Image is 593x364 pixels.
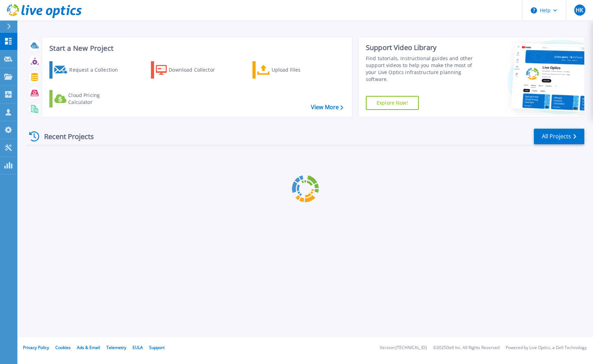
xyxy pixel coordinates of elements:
a: Support [149,345,165,350]
li: Version: [TECHNICAL_ID] [380,346,427,350]
div: Request a Collection [69,63,125,77]
span: HK [576,7,583,13]
h3: Start a New Project [49,45,343,52]
a: Telemetry [106,345,126,350]
a: Explore Now! [366,96,419,110]
a: View More [311,104,343,111]
a: All Projects [534,129,584,144]
a: Privacy Policy [23,345,49,350]
a: Cookies [55,345,71,350]
a: Request a Collection [49,61,127,79]
a: Ads & Email [77,345,100,350]
div: Download Collector [169,63,224,77]
a: Cloud Pricing Calculator [49,90,127,107]
div: Recent Projects [27,128,103,145]
a: Download Collector [151,61,229,79]
li: Powered by Live Optics, a Dell Technology [506,346,587,350]
a: Upload Files [253,61,330,79]
div: Upload Files [272,63,327,77]
div: Support Video Library [366,43,480,52]
li: © 2025 Dell Inc. All Rights Reserved [433,346,499,350]
a: EULA [133,345,143,350]
div: Cloud Pricing Calculator [68,92,124,106]
div: Find tutorials, instructional guides and other support videos to help you make the most of your L... [366,55,480,83]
